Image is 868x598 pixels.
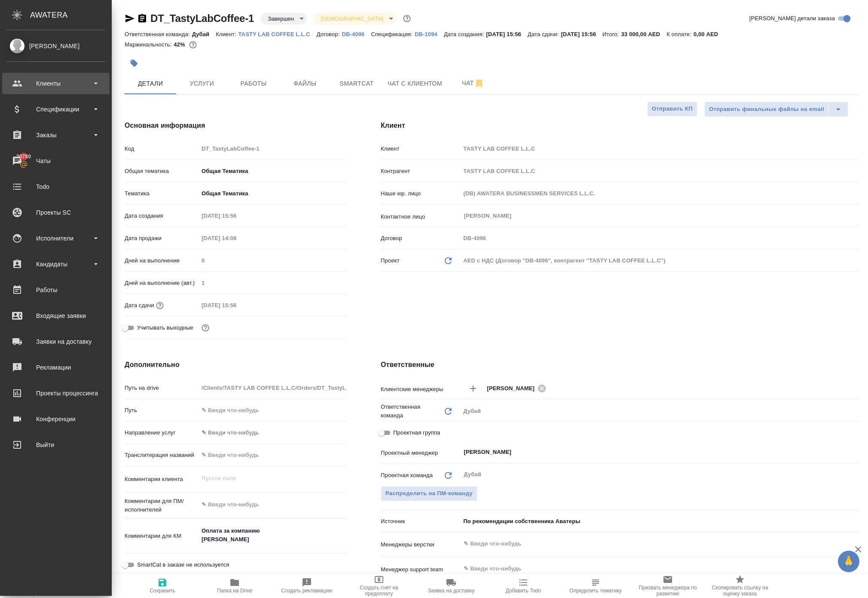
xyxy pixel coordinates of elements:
span: Smartcat [336,78,377,89]
button: Отправить финальные файлы на email [704,102,829,117]
p: Проектный менеджер [381,449,460,457]
div: Исполнители [6,232,105,245]
p: Дата сдачи [125,301,154,310]
div: Рекламации [6,361,105,374]
span: Добавить Todo [506,588,541,594]
p: Договор: [317,31,342,37]
a: Рекламации [2,357,110,378]
p: Дней на выполнение (авт.) [125,279,199,287]
div: Входящие заявки [6,309,105,322]
button: Скопировать ссылку для ЯМессенджера [125,13,135,24]
textarea: Оплата за компанию [PERSON_NAME] [199,524,346,547]
div: Выйти [6,438,105,451]
div: Заказы [6,129,105,142]
button: Заявка на доставку [415,574,487,598]
a: 20780Чаты [2,150,110,172]
span: Сохранить [150,588,175,594]
div: Проекты процессинга [6,387,105,400]
span: Файлы [284,78,326,89]
a: DB-4096 [342,30,371,37]
div: Заявки на доставку [6,335,105,348]
input: Пустое поле [199,277,346,289]
button: Скопировать ссылку [137,13,147,24]
input: Пустое поле [199,142,346,155]
p: Дата сдачи: [528,31,561,37]
div: Спецификации [6,103,105,116]
button: 🙏 [838,551,859,572]
p: DB-4096 [342,31,371,37]
span: Проектная группа [393,428,440,437]
div: [PERSON_NAME] [487,383,549,394]
a: Проекты SC [2,202,110,223]
span: Скопировать ссылку на оценку заказа [709,585,771,597]
input: ✎ Введи что-нибудь [463,563,827,573]
p: Тематика [125,189,199,198]
div: AWATERA [30,6,112,24]
button: [DEMOGRAPHIC_DATA] [318,15,385,22]
p: Ответственная команда: [125,31,192,37]
div: Общая Тематика [199,164,346,179]
p: Проектная команда [381,471,433,480]
p: 33 000,00 AED [621,31,666,37]
p: Транслитерация названий [125,451,199,459]
span: Услуги [181,78,223,89]
div: Общая Тематика [199,186,346,201]
a: Конференции [2,408,110,430]
p: Клиент: [216,31,238,37]
button: Доп статусы указывают на важность/срочность заказа [401,13,413,24]
button: Папка на Drive [199,574,271,598]
p: К оплате: [666,31,694,37]
div: Работы [6,284,105,296]
span: Определить тематику [569,588,621,594]
div: Чаты [6,154,105,167]
button: Open [854,543,856,545]
p: Дата создания [125,212,199,220]
a: DB-1094 [415,30,444,37]
button: Отправить КП [647,102,697,117]
span: 20780 [11,152,36,161]
input: Пустое поле [199,254,346,267]
div: split button [704,102,848,117]
div: Кандидаты [6,258,105,271]
p: Комментарии клиента [125,475,199,484]
p: [DATE] 15:56 [486,31,528,37]
input: ✎ Введи что-нибудь [199,449,346,461]
svg: Отписаться [474,78,484,89]
a: Заявки на доставку [2,331,110,352]
a: Проекты процессинга [2,382,110,404]
input: Пустое поле [199,382,346,394]
h4: Основная информация [125,120,346,131]
div: По рекомендации собственника Аватеры [460,514,859,529]
button: Создать рекламацию [271,574,343,598]
span: Создать рекламацию [281,588,333,594]
p: Направление услуг [125,428,199,437]
button: Определить тематику [559,574,632,598]
button: Open [854,451,856,453]
h4: Клиент [381,120,859,131]
p: Комментарии для ПМ/исполнителей [125,497,199,514]
p: Дата создания: [444,31,486,37]
p: Менеджеры верстки [381,540,460,549]
input: Пустое поле [199,210,274,222]
p: DB-1094 [415,31,444,37]
p: [DATE] 15:56 [561,31,602,37]
input: Пустое поле [199,299,274,311]
span: Чат [452,78,494,89]
div: Todo [6,180,105,193]
input: Пустое поле [460,142,859,155]
div: ✎ Введи что-нибудь [202,428,336,437]
input: Пустое поле [460,187,859,200]
p: Дубай [192,31,216,37]
span: Папка на Drive [217,588,252,594]
button: Выбери, если сб и вс нужно считать рабочими днями для выполнения заказа. [200,322,211,333]
span: Отправить КП [652,104,693,114]
span: Детали [130,78,171,89]
p: Комментарии для КМ [125,532,199,540]
button: Скопировать ссылку на оценку заказа [704,574,776,598]
div: Завершен [314,13,396,25]
p: Контрагент [381,167,460,176]
p: 42% [174,41,187,48]
button: Open [854,388,856,389]
span: Создать счет на предоплату [348,585,410,597]
a: Работы [2,279,110,301]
